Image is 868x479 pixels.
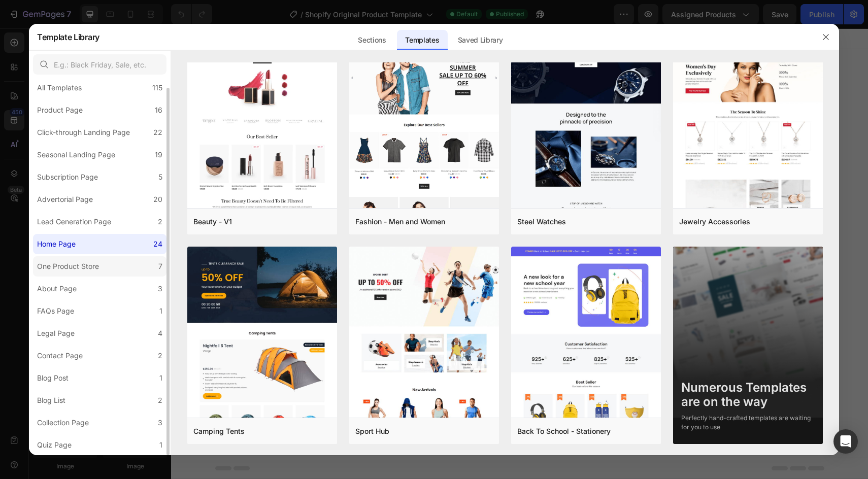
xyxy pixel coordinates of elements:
[37,394,65,406] div: Blog List
[37,126,130,139] div: Click-through Landing Page
[239,166,301,177] div: Choose templates
[37,171,98,183] div: Subscription Page
[37,82,82,94] div: All Templates
[153,238,162,250] div: 24
[193,425,245,437] div: Camping Tents
[300,42,413,54] span: Shopify section: product-information
[158,260,162,272] div: 7
[289,95,424,108] span: Shopify section: product-recommendations
[319,166,372,177] div: Generate layout
[159,305,162,317] div: 1
[681,414,815,432] div: Perfectly hand-crafted templates are waiting for you to use
[235,179,304,188] span: inspired by CRO experts
[324,143,373,154] span: Add section
[152,82,162,94] div: 115
[155,104,162,116] div: 16
[679,216,750,228] div: Jewelry Accessories
[37,216,111,228] div: Lead Generation Page
[37,305,74,317] div: FAQs Page
[37,350,83,362] div: Contact Page
[517,425,611,437] div: Back To School - Stationery
[158,171,162,183] div: 5
[37,104,83,116] div: Product Page
[393,166,455,177] div: Add blank section
[33,54,166,75] input: E.g.: Black Friday, Sale, etc.
[155,149,162,161] div: 19
[517,216,566,228] div: Steel Watches
[397,30,447,50] div: Templates
[386,179,461,188] span: then drag & drop elements
[37,260,99,272] div: One Product Store
[355,425,389,437] div: Sport Hub
[37,149,115,161] div: Seasonal Landing Page
[355,216,445,228] div: Fashion - Men and Women
[37,417,89,429] div: Collection Page
[159,372,162,384] div: 1
[833,429,858,454] div: Open Intercom Messenger
[158,394,162,406] div: 2
[158,417,162,429] div: 3
[158,327,162,339] div: 4
[193,216,232,228] div: Beauty - V1
[158,350,162,362] div: 2
[153,193,162,206] div: 20
[450,30,511,50] div: Saved Library
[37,372,69,384] div: Blog Post
[37,238,76,250] div: Home Page
[681,381,815,410] div: Numerous Templates are on the way
[153,126,162,139] div: 22
[158,283,162,295] div: 3
[37,24,99,50] h2: Template Library
[159,439,162,451] div: 1
[37,193,93,206] div: Advertorial Page
[37,327,75,339] div: Legal Page
[37,439,72,451] div: Quiz Page
[350,30,394,50] div: Sections
[318,179,372,188] span: from URL or image
[158,216,162,228] div: 2
[37,283,77,295] div: About Page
